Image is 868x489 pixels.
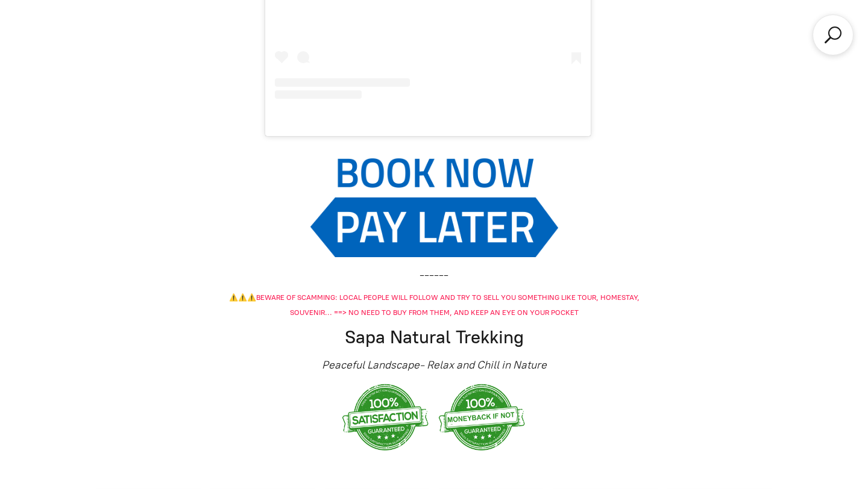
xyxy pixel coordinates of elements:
span: BEWARE OF SCAMMING: LOCAL PEOPLE WILL FOLLOW AND TRY TO SELL YOU SOMETHING LIKE TOUR, HOMESTAY, S... [256,293,640,317]
img: _CITYPNG_COM_PNG_Green_100__Satisfaction_Guaranteed_Stamp_Sign___1092x824_png [338,379,434,455]
em: Peaceful Landscape- Relax and Chill in Nature [322,358,547,372]
span: ⚠️⚠️⚠️ [229,293,256,302]
img: bookate_png [310,158,558,257]
h1: Sapa Natural Trekking [96,325,772,349]
img: Moneyback_png [434,379,530,455]
a: Search products [822,24,844,46]
p: ------ [217,267,651,282]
